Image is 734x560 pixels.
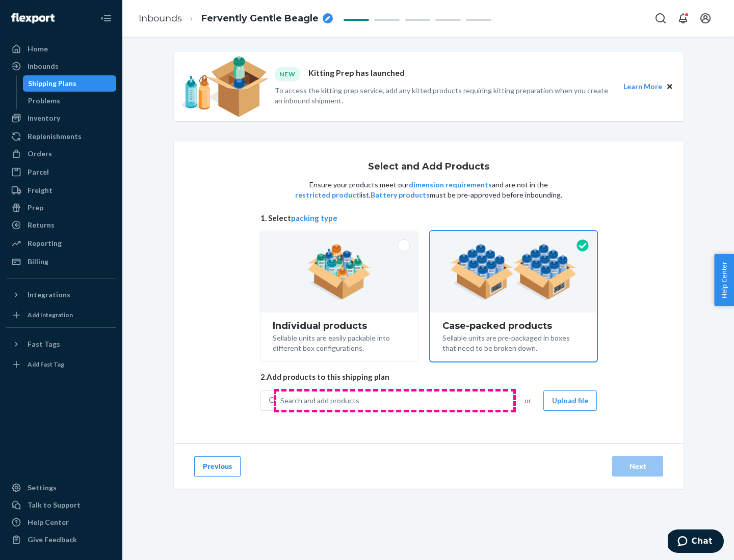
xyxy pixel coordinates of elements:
[194,456,241,477] button: Previous
[28,44,48,54] div: Home
[28,535,77,545] div: Give Feedback
[6,497,116,513] button: Talk to Support
[294,180,563,200] p: Ensure your products meet our and are not in the list. must be pre-approved before inbounding.
[28,238,62,248] div: Reporting
[668,529,724,555] iframe: Opens a widget where you can chat to one of our agents
[260,213,597,223] span: 1. Select
[28,131,82,142] div: Replenishments
[6,58,116,74] a: Inbounds
[6,531,116,548] button: Give Feedback
[28,500,81,510] div: Talk to Support
[28,483,57,493] div: Settings
[28,311,73,319] div: Add Integration
[6,146,116,162] a: Orders
[6,41,116,57] a: Home
[28,96,60,106] div: Problems
[6,254,116,270] a: Billing
[6,480,116,496] a: Settings
[664,81,675,92] button: Close
[28,167,49,177] div: Parcel
[28,517,69,527] div: Help Center
[139,13,182,24] a: Inbounds
[260,372,597,382] span: 2. Add products to this shipping plan
[714,254,734,306] button: Help Center
[28,203,43,213] div: Prep
[28,185,53,195] div: Freight
[6,235,116,251] a: Reporting
[275,86,614,106] p: To access the kitting prep service, add any kitted products requiring kitting preparation when yo...
[130,4,341,34] ol: breadcrumbs
[28,149,52,159] div: Orders
[368,162,489,172] h1: Select and Add Products
[442,331,585,353] div: Sellable units are pre-packaged in boxes that need to be broken down.
[23,93,117,109] a: Problems
[201,12,319,25] span: Fervently Gentle Beagle
[6,128,116,145] a: Replenishments
[6,514,116,530] a: Help Center
[623,81,662,92] button: Learn More
[543,390,597,411] button: Upload file
[409,180,492,190] button: dimension requirements
[6,307,116,323] a: Add Integration
[650,8,671,29] button: Open Search Box
[273,331,406,353] div: Sellable units are easily packable into different box configurations.
[6,356,116,373] a: Add Fast Tag
[6,287,116,303] button: Integrations
[371,190,430,200] button: Battery products
[6,217,116,233] a: Returns
[450,244,577,300] img: case-pack.59cecea509d18c883b923b81aeac6d0b.png
[23,75,117,92] a: Shipping Plans
[275,67,300,81] div: NEW
[295,190,359,200] button: restricted product
[695,8,716,29] button: Open account menu
[525,396,531,406] span: or
[28,339,60,349] div: Fast Tags
[28,78,76,89] div: Shipping Plans
[621,461,654,471] div: Next
[11,13,55,23] img: Flexport logo
[673,8,693,29] button: Open notifications
[28,290,70,300] div: Integrations
[6,182,116,199] a: Freight
[28,113,60,123] div: Inventory
[6,110,116,126] a: Inventory
[6,164,116,180] a: Parcel
[307,244,371,300] img: individual-pack.facf35554cb0f1810c75b2bd6df2d64e.png
[6,336,116,352] button: Fast Tags
[28,360,64,369] div: Add Fast Tag
[612,456,663,477] button: Next
[291,213,337,223] button: packing type
[280,396,359,406] div: Search and add products
[28,61,59,71] div: Inbounds
[273,321,406,331] div: Individual products
[96,8,116,29] button: Close Navigation
[6,200,116,216] a: Prep
[28,257,48,267] div: Billing
[308,67,405,81] p: Kitting Prep has launched
[442,321,585,331] div: Case-packed products
[28,220,55,230] div: Returns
